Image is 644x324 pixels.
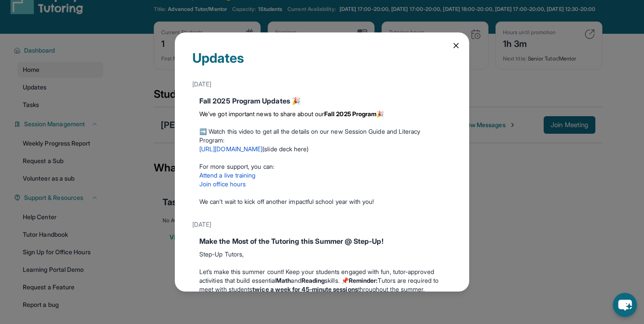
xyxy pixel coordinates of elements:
[324,110,376,117] strong: Fall 2025 Program
[199,267,445,294] p: Let’s make this summer count! Keep your students engaged with fun, tutor-approved activities that...
[199,250,445,259] p: Step-Up Tutors,
[192,217,452,232] div: [DATE]
[199,145,262,153] a: [URL][DOMAIN_NAME]
[349,277,378,284] strong: Reminder:
[199,145,445,153] p: ( )
[264,145,307,153] a: slide deck here
[252,285,357,293] strong: twice a week for 45-minute sessions
[199,128,421,144] span: ➡️ Watch this video to get all the details on our new Session Guide and Literacy Program:
[199,180,246,188] a: Join office hours
[192,76,452,92] div: [DATE]
[613,293,637,317] button: chat-button
[199,236,445,246] div: Make the Most of the Tutoring this Summer @ Step-Up!
[199,110,324,117] span: We’ve got important news to share about our
[199,163,274,170] span: For more support, you can:
[199,198,374,205] span: We can’t wait to kick off another impactful school year with you!
[376,110,384,117] span: 🎉
[199,96,445,106] div: Fall 2025 Program Updates 🎉
[301,277,325,284] strong: Reading
[192,50,452,76] div: Updates
[276,277,291,284] strong: Math
[199,171,256,179] a: Attend a live training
